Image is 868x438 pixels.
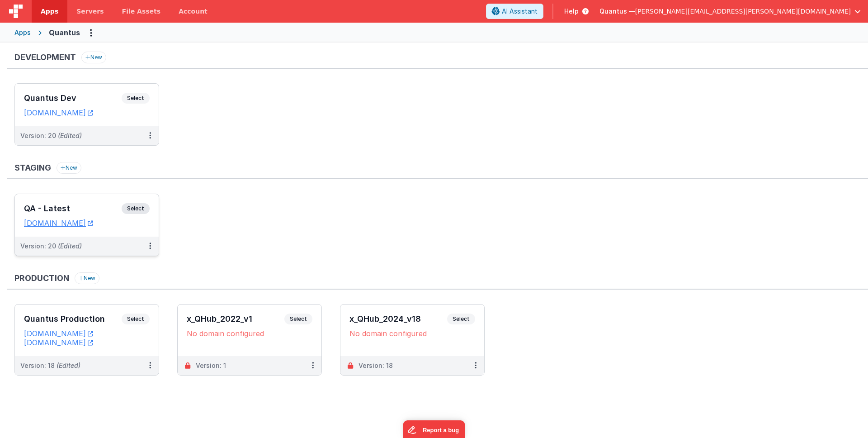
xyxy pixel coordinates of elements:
a: [DOMAIN_NAME] [24,219,93,228]
a: [DOMAIN_NAME] [24,108,93,117]
span: Help [564,7,579,16]
span: Select [122,93,150,104]
button: New [81,52,106,63]
span: Select [447,314,475,324]
span: Servers [76,7,104,16]
button: New [75,272,99,284]
h3: QA - Latest [24,204,122,213]
h3: x_QHub_2022_v1 [187,314,284,324]
button: AI Assistant [486,4,543,19]
div: Quantus [49,27,80,38]
span: File Assets [122,7,161,16]
span: Apps [41,7,58,16]
h3: Staging [14,163,51,172]
span: [PERSON_NAME][EMAIL_ADDRESS][PERSON_NAME][DOMAIN_NAME] [635,7,851,16]
h3: Production [14,274,69,283]
button: Quantus — [PERSON_NAME][EMAIL_ADDRESS][PERSON_NAME][DOMAIN_NAME] [599,7,861,16]
div: Version: 1 [196,361,226,370]
h3: Quantus Dev [24,94,122,103]
a: [DOMAIN_NAME] [24,329,93,338]
button: Options [84,25,98,40]
span: Select [122,203,150,214]
span: (Edited) [58,242,82,250]
span: Quantus — [599,7,635,16]
button: New [57,162,81,174]
h3: x_QHub_2024_v18 [349,314,447,324]
div: Version: 20 [20,131,82,140]
span: Select [122,314,150,324]
div: Version: 20 [20,242,82,251]
span: (Edited) [57,362,80,369]
span: (Edited) [58,132,82,139]
a: [DOMAIN_NAME] [24,338,93,347]
div: Version: 18 [359,361,393,370]
div: No domain configured [349,329,475,338]
div: Version: 18 [20,361,80,370]
div: Apps [14,28,31,37]
h3: Quantus Production [24,314,122,324]
div: No domain configured [187,329,312,338]
span: Select [284,314,312,324]
span: AI Assistant [502,7,538,16]
h3: Development [14,53,76,62]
